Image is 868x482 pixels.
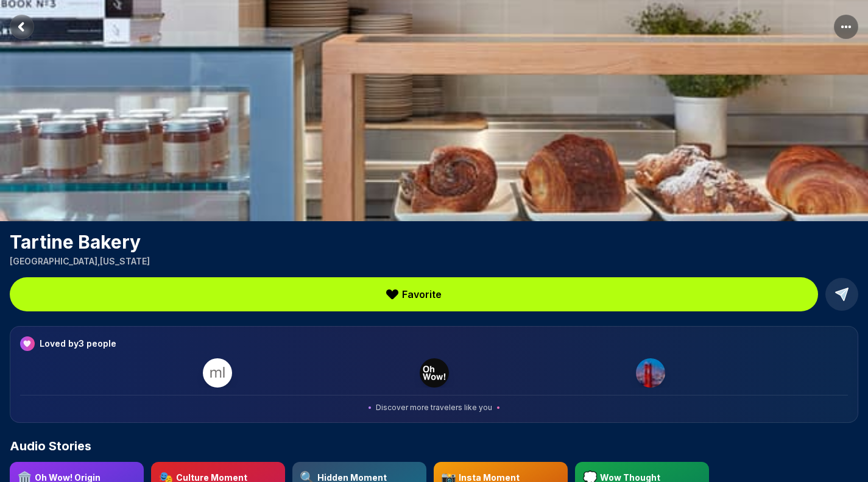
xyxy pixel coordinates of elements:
[636,358,665,388] img: San Francisco
[40,338,116,350] h3: Loved by 3 people
[834,15,858,39] button: More options
[10,15,34,39] button: Return to previous page
[10,255,858,268] p: [GEOGRAPHIC_DATA] , [US_STATE]
[203,358,232,388] img: Michael Grande
[376,403,492,413] span: Discover more travelers like you
[420,358,449,388] img: Nearby
[10,277,818,311] button: Favorite
[402,287,442,302] span: Favorite
[10,438,91,455] span: Audio Stories
[10,231,858,253] h1: Tartine Bakery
